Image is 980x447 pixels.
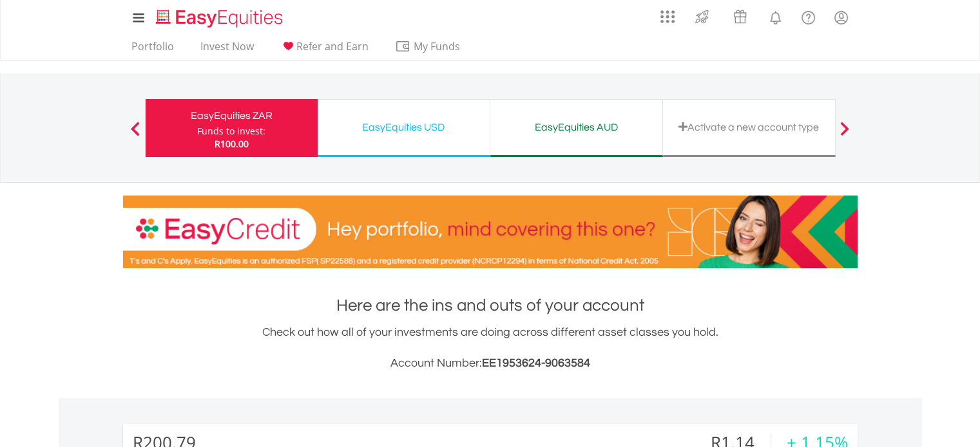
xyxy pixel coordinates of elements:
a: My Profile [825,3,858,32]
img: EasyEquities_Logo.png [153,8,288,29]
span: My Funds [395,38,479,55]
div: EasyEquities ZAR [153,107,310,125]
span: R100.00 [215,138,249,150]
a: Refer and Earn [275,40,374,60]
div: Check out how all of your investments are doing across different asset classes you hold. [123,324,858,372]
a: FAQ's and Support [792,3,825,29]
a: Vouchers [721,3,759,27]
img: thrive-v2.svg [691,6,713,27]
img: grid-menu-icon.svg [660,10,675,24]
div: Activate a new account type [671,118,827,136]
img: vouchers-v2.svg [729,6,751,27]
a: AppsGrid [652,3,683,24]
div: EasyEquities USD [325,118,482,136]
a: Invest Now [195,40,259,60]
img: EasyCredit Promotion Banner [123,196,858,268]
a: Notifications [759,3,792,29]
a: Home page [151,3,288,29]
h1: Here are the ins and outs of your account [123,294,858,317]
div: Funds to invest: [197,125,265,138]
h3: Account Number: [123,354,858,372]
a: Portfolio [126,40,179,60]
span: Refer and Earn [296,39,369,53]
span: EE1953624-9063584 [482,357,590,369]
div: EasyEquities AUD [498,118,655,136]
